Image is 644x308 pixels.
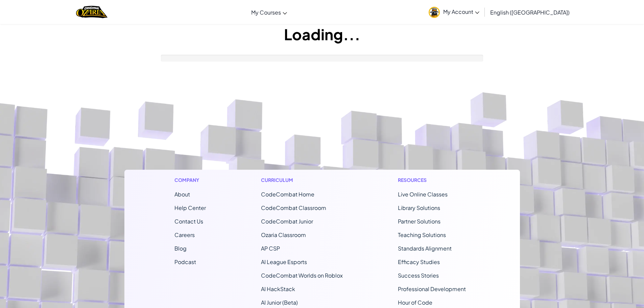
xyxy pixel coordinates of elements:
[398,231,446,238] a: Teaching Solutions
[398,176,470,184] h1: Resources
[398,218,440,225] a: Partner Solutions
[261,258,307,265] a: AI League Esports
[398,258,440,265] a: Efficacy Studies
[425,1,483,23] a: My Account
[398,272,439,279] a: Success Stories
[251,9,281,16] span: My Courses
[261,176,343,184] h1: Curriculum
[261,245,280,252] a: AP CSP
[429,7,440,18] img: avatar
[174,176,206,184] h1: Company
[174,245,187,252] a: Blog
[174,258,196,265] a: Podcast
[174,191,190,198] a: About
[261,191,314,198] span: CodeCombat Home
[398,299,432,306] a: Hour of Code
[76,5,108,19] img: Home
[443,8,479,15] span: My Account
[261,285,295,292] a: AI HackStack
[398,285,466,292] a: Professional Development
[261,204,326,211] a: CodeCombat Classroom
[261,218,313,225] a: CodeCombat Junior
[174,231,195,238] a: Careers
[174,218,203,225] span: Contact Us
[487,3,573,21] a: English ([GEOGRAPHIC_DATA])
[261,231,306,238] a: Ozaria Classroom
[261,299,298,306] a: AI Junior (Beta)
[490,9,570,16] span: English ([GEOGRAPHIC_DATA])
[174,204,206,211] a: Help Center
[398,245,452,252] a: Standards Alignment
[398,191,448,198] a: Live Online Classes
[398,204,440,211] a: Library Solutions
[248,3,290,21] a: My Courses
[76,5,108,19] a: Ozaria by CodeCombat logo
[261,272,343,279] a: CodeCombat Worlds on Roblox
